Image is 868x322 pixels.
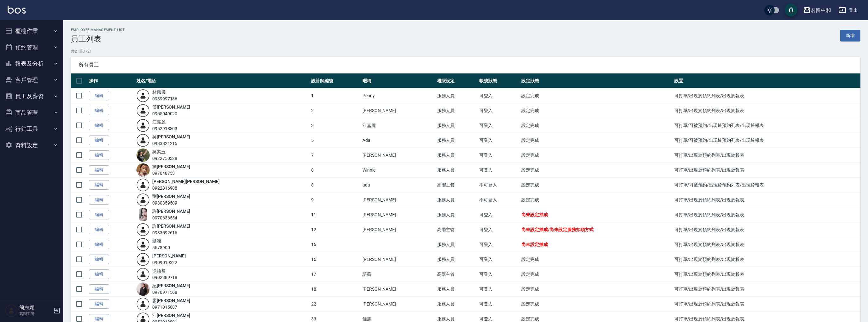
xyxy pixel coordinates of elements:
td: 8 [310,163,361,178]
a: 許[PERSON_NAME] [152,224,190,229]
a: 新增 [840,30,860,41]
a: 涵涵 [152,238,161,243]
th: 權限設定 [436,73,478,88]
td: 可登入 [478,252,520,267]
td: 設定完成 [520,178,672,193]
button: save [785,4,797,16]
a: 劉[PERSON_NAME] [152,194,190,199]
p: 高階主管 [19,311,52,317]
a: 紀[PERSON_NAME] [152,283,190,288]
img: avatar.jpeg [136,163,150,177]
h2: Employee Management List [71,28,125,32]
span: 尚未設定抽成/尚未設定服務扣項方式 [521,227,594,232]
button: 行銷工具 [3,121,61,137]
td: 設定完成 [520,103,672,118]
a: 編輯 [89,225,109,235]
span: 尚未設定抽成 [521,212,548,217]
span: 尚未設定抽成 [521,242,548,247]
td: 服務人員 [436,237,478,252]
td: 江嘉麗 [361,118,436,133]
img: Logo [8,6,26,14]
td: 可打單/出現於預約列表/出現於報表 [673,148,860,163]
td: Ada [361,133,436,148]
img: user-login-man-human-body-mobile-person-512.png [136,89,150,102]
a: 徐語蕎 [152,268,166,273]
td: 可登入 [478,103,520,118]
button: 名留中和 [801,4,833,17]
a: 編輯 [89,180,109,190]
div: 0989997186 [152,96,178,102]
td: 設定完成 [520,148,672,163]
td: 設定完成 [520,267,672,282]
td: 設定完成 [520,252,672,267]
td: 服務人員 [436,207,478,222]
td: 服務人員 [436,133,478,148]
td: 可登入 [478,88,520,103]
td: 設定完成 [520,118,672,133]
img: user-login-man-human-body-mobile-person-512.png [136,104,150,117]
img: user-login-man-human-body-mobile-person-512.png [136,119,150,132]
button: 登出 [836,4,860,16]
td: Penny [361,88,436,103]
a: 編輯 [89,91,109,101]
a: [PERSON_NAME] [152,253,186,258]
td: 不可登入 [478,178,520,193]
a: 林佩儀 [152,90,166,95]
a: 劉[PERSON_NAME] [152,164,190,169]
th: 設定狀態 [520,73,672,88]
td: 可打單/出現於預約列表/出現於報表 [673,193,860,207]
a: 編輯 [89,136,109,145]
a: 江嘉麗 [152,119,166,124]
td: 可打單/出現於預約列表/出現於報表 [673,282,860,297]
div: 0922750328 [152,155,178,162]
div: 0970636554 [152,215,190,221]
td: 設定完成 [520,297,672,312]
td: 可打單/出現於預約列表/出現於報表 [673,267,860,282]
a: 吳素玉 [152,149,166,154]
button: 櫃檯作業 [3,23,61,39]
th: 暱稱 [361,73,436,88]
a: 吳[PERSON_NAME] [152,134,190,139]
a: 編輯 [89,284,109,294]
img: user-login-man-human-body-mobile-person-512.png [136,238,150,251]
td: 不可登入 [478,193,520,207]
td: 2 [310,103,361,118]
a: 編輯 [89,255,109,264]
td: [PERSON_NAME] [361,103,436,118]
td: 服務人員 [436,252,478,267]
div: 5678900 [152,244,170,251]
td: 7 [310,148,361,163]
img: user-login-man-human-body-mobile-person-512.png [136,253,150,266]
img: Person [5,304,18,317]
td: 服務人員 [436,88,478,103]
div: 0902389718 [152,274,178,281]
img: user-login-man-human-body-mobile-person-512.png [136,193,150,206]
td: 可登入 [478,207,520,222]
td: 可登入 [478,237,520,252]
td: 可打單/出現於預約列表/出現於報表 [673,163,860,178]
td: 設定完成 [520,133,672,148]
td: 高階主管 [436,222,478,237]
td: 可打單/出現於預約列表/出現於報表 [673,252,860,267]
td: [PERSON_NAME] [361,252,436,267]
a: 編輯 [89,299,109,309]
a: 編輯 [89,210,109,220]
img: user-login-man-human-body-mobile-person-512.png [136,178,150,192]
td: 設定完成 [520,282,672,297]
td: 8 [310,178,361,193]
div: 0952918803 [152,125,178,132]
td: 服務人員 [436,163,478,178]
img: avatar.jpeg [136,148,150,162]
td: 可打單/出現於預約列表/出現於報表 [673,222,860,237]
td: 18 [310,282,361,297]
td: 可打單/出現於預約列表/出現於報表 [673,88,860,103]
td: 3 [310,118,361,133]
h3: 員工列表 [71,35,125,43]
img: avatar.jpeg [136,208,150,221]
td: 可登入 [478,118,520,133]
td: [PERSON_NAME] [361,148,436,163]
td: 15 [310,237,361,252]
span: 所有員工 [79,62,853,68]
td: 22 [310,297,361,312]
a: 編輯 [89,195,109,205]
